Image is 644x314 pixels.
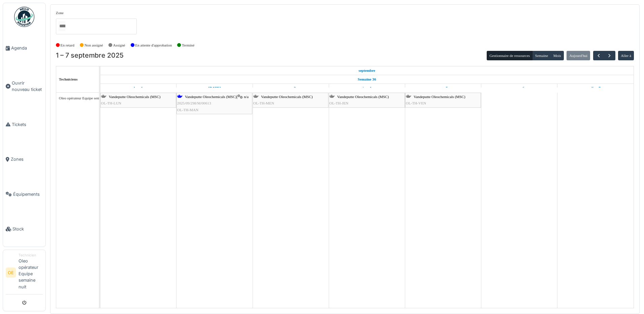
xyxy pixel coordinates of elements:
[101,101,121,105] span: OL-TH-LUN
[3,212,45,247] a: Stock
[437,84,449,92] a: 5 septembre 2025
[56,52,124,60] h2: 1 – 7 septembre 2025
[6,268,16,278] li: OE
[135,42,172,48] label: En attente d'approbation
[3,66,45,107] a: Ouvrir nouveau ticket
[132,84,144,92] a: 1 septembre 2025
[177,108,198,112] span: OL-TH-MAN
[56,10,64,16] label: Zone
[11,45,43,51] span: Agenda
[329,101,349,105] span: OL-TH-JEN
[3,142,45,177] a: Zones
[406,101,426,105] span: OL-TH-VEN
[487,51,533,60] button: Gestionnaire de ressources
[113,42,125,48] label: Assigné
[3,107,45,142] a: Tickets
[337,95,389,99] span: Vandeputte Oleochemicals (MSC)
[12,121,43,128] span: Tickets
[177,94,252,113] div: |
[414,95,465,99] span: Vandeputte Oleochemicals (MSC)
[59,77,78,81] span: Techniciens
[13,191,43,197] span: Équipements
[12,226,43,232] span: Stock
[361,84,373,92] a: 4 septembre 2025
[512,84,526,92] a: 6 septembre 2025
[567,51,590,60] button: Aujourd'hui
[356,75,378,84] a: Semaine 36
[3,31,45,66] a: Agenda
[3,177,45,212] a: Équipements
[59,96,113,100] span: Oleo opérateur Equipe semaine nuit
[261,95,313,99] span: Vandeputte Oleochemicals (MSC)
[589,84,602,92] a: 7 septembre 2025
[109,95,160,99] span: Vandeputte Oleochemicals (MSC)
[12,80,43,93] span: Ouvrir nouveau ticket
[206,84,223,92] a: 2 septembre 2025
[253,101,274,105] span: OL-TH-MEN
[532,51,551,60] button: Semaine
[244,95,249,99] span: n/a
[177,101,211,105] span: 2025/09/298/M/00613
[593,51,604,61] button: Précédent
[59,21,65,31] input: Tous
[61,42,74,48] label: En retard
[14,7,34,27] img: Badge_color-CXgf-gQk.svg
[284,84,297,92] a: 3 septembre 2025
[185,95,236,99] span: Vandeputte Oleochemicals (MSC)
[19,253,43,258] div: Technicien
[604,51,615,61] button: Suivant
[6,253,43,294] a: OE TechnicienOleo opérateur Equipe semaine nuit
[19,253,43,293] li: Oleo opérateur Equipe semaine nuit
[618,51,634,60] button: Aller à
[357,66,377,75] a: 1 septembre 2025
[11,156,43,162] span: Zones
[85,42,103,48] label: Non assigné
[182,42,194,48] label: Terminé
[550,51,564,60] button: Mois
